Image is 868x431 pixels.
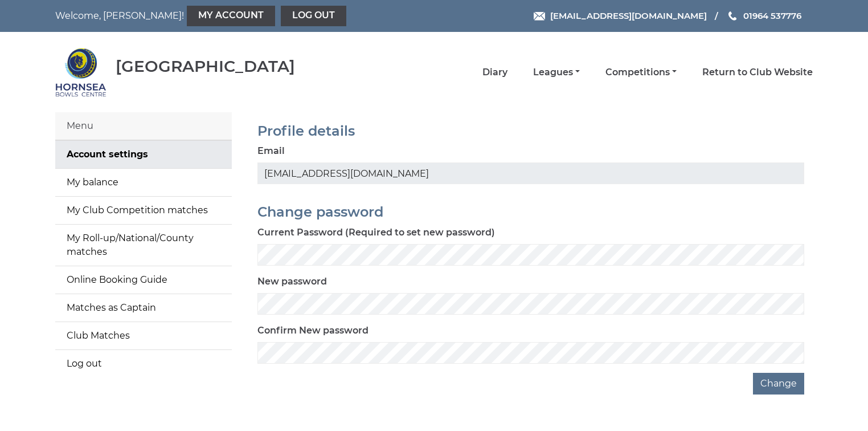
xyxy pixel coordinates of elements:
[187,6,275,26] a: My Account
[55,6,361,26] nav: Welcome, [PERSON_NAME]!
[55,294,232,322] a: Matches as Captain
[534,12,545,21] img: Email
[728,11,736,21] img: Phone us
[702,66,813,79] a: Return to Club Website
[55,266,232,294] a: Online Booking Guide
[753,373,804,395] button: Change
[257,275,327,288] label: New password
[116,58,295,75] div: [GEOGRAPHIC_DATA]
[55,225,232,266] a: My Roll-up/National/County matches
[257,205,804,219] h2: Change password
[257,144,285,158] label: Email
[55,350,232,377] a: Log out
[533,66,580,79] a: Leagues
[482,66,507,79] a: Diary
[257,124,804,139] h2: Profile details
[550,10,707,21] span: [EMAIL_ADDRESS][DOMAIN_NAME]
[257,226,495,239] label: Current Password (Required to set new password)
[55,141,232,168] a: Account settings
[727,9,801,22] a: Phone us 01964 537776
[257,324,369,338] label: Confirm New password
[55,169,232,196] a: My balance
[605,66,677,79] a: Competitions
[281,6,346,26] a: Log out
[55,112,232,140] div: Menu
[534,9,707,22] a: Email [EMAIL_ADDRESS][DOMAIN_NAME]
[55,197,232,224] a: My Club Competition matches
[55,47,107,98] img: Hornsea Bowls Centre
[743,10,801,21] span: 01964 537776
[55,322,232,349] a: Club Matches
